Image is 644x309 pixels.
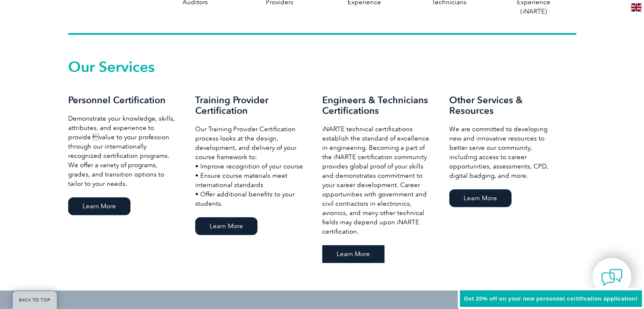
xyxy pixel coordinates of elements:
[195,217,257,235] a: Learn More
[631,3,641,11] img: en
[322,245,384,263] a: Learn More
[601,267,622,288] img: contact-chat.png
[68,197,130,215] a: Learn More
[195,95,305,116] h3: Training Provider Certification
[449,95,559,116] h3: Other Services & Resources
[449,124,559,180] p: We are committed to developing new and innovative resources to better serve our community, includ...
[449,189,511,207] a: Learn More
[13,291,57,309] a: BACK TO TOP
[195,124,305,208] p: Our Training Provider Certification process looks at the design, development, and delivery of you...
[322,95,432,116] h3: Engineers & Technicians Certifications
[68,114,178,188] p: Demonstrate your knowledge, skills, attributes, and experience to provide value to your professi...
[68,60,576,74] h2: Our Services
[322,124,432,236] p: iNARTE technical certifications establish the standard of excellence in engineering. Becoming a p...
[68,95,178,105] h3: Personnel Certification
[464,295,638,302] span: Get 20% off on your new personnel certification application!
